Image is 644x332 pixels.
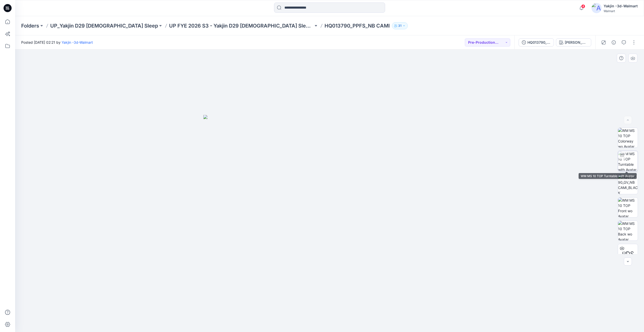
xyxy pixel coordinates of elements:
a: Folders [21,22,39,29]
button: Details [610,38,618,46]
a: Yakjin -3d-Walmart [62,40,93,44]
p: HQ013790_PPFS_NB CAMI [325,22,390,29]
button: 31 [392,22,408,29]
span: PDS [622,249,634,258]
a: UP_Yakjin D29 [DEMOGRAPHIC_DATA] Sleep [50,22,158,29]
div: [PERSON_NAME] [565,40,588,45]
div: Yakjin -3d-Walmart [604,3,638,9]
img: WM MS 10 TOP Colorway wo Avatar [618,128,638,148]
p: 31 [398,23,401,29]
img: avatar [592,3,602,13]
img: WM MS 10 TOP Back wo Avatar [618,221,638,241]
button: HQ013790_PPFS_NB CAMI [519,38,554,46]
img: WM MS 10 TOP Turntable with Avatar [618,151,638,171]
span: 4 [581,4,585,8]
button: [PERSON_NAME] [556,38,591,46]
img: eyJhbGciOiJIUzI1NiIsImtpZCI6IjAiLCJzbHQiOiJzZXMiLCJ0eXAiOiJKV1QifQ.eyJkYXRhIjp7InR5cGUiOiJzdG9yYW... [203,115,456,332]
span: Posted [DATE] 02:21 by [21,40,93,45]
img: WM MS 10 TOP Front wo Avatar [618,198,638,217]
div: HQ013790_PPFS_NB CAMI [527,40,551,45]
img: HQ013790_GV_NB CAMI_BLACK CRIMSON_HQ013790_2ND FIT_NB CAMI_DELICATE PINK_TBD_ADM FULL_Rev2_NB CAM... [618,174,638,194]
div: Walmart [604,9,638,13]
a: UP FYE 2026 S3 - Yakjin D29 [DEMOGRAPHIC_DATA] Sleepwear [169,22,313,29]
